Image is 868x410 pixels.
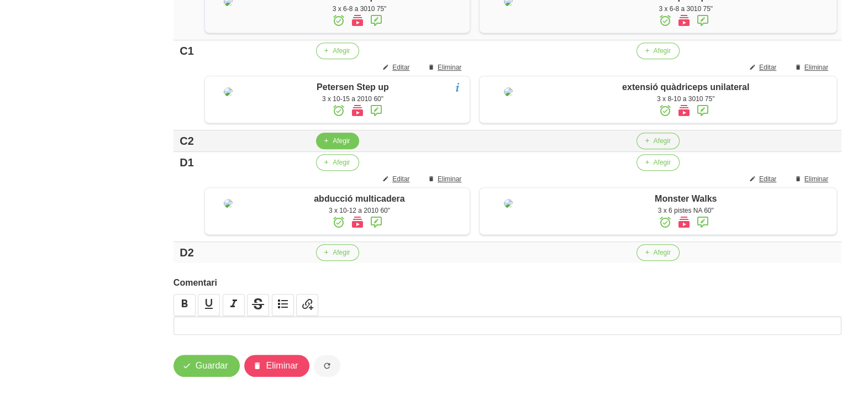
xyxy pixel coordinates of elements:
[540,4,831,14] div: 3 x 6-8 a 3010 75"
[178,244,196,261] div: D2
[655,194,717,203] span: Monster Walks
[540,206,831,215] div: 3 x 6 pistes NA 60"
[178,43,196,59] div: C1
[392,174,409,184] span: Editar
[622,82,749,92] span: extensió quàdriceps unilateral
[224,199,233,208] img: 8ea60705-12ae-42e8-83e1-4ba62b1261d5%2Factivities%2Fabduccio%20hip.jpg
[333,157,350,167] span: Afegir
[743,171,785,187] button: Editar
[743,59,785,76] button: Editar
[333,136,350,146] span: Afegir
[173,355,240,377] button: Guardar
[540,94,831,104] div: 3 x 8-10 a 3010 75"
[376,59,418,76] button: Editar
[255,206,465,215] div: 3 x 10-12 a 2010 60"
[316,244,359,261] button: Afegir
[178,133,196,149] div: C2
[421,171,470,187] button: Eliminar
[636,154,679,171] button: Afegir
[788,171,837,187] button: Eliminar
[255,4,465,14] div: 3 x 6-8 a 3010 75"
[178,154,196,171] div: D1
[316,154,359,171] button: Afegir
[333,46,350,56] span: Afegir
[314,194,405,203] span: abducció multicadera
[759,174,776,184] span: Editar
[224,87,233,96] img: 8ea60705-12ae-42e8-83e1-4ba62b1261d5%2Factivities%2F69935-petersen-step-up-jpg.jpg
[173,276,841,290] label: Comentari
[653,157,670,167] span: Afegir
[636,43,679,59] button: Afegir
[376,171,418,187] button: Editar
[255,94,465,104] div: 3 x 10-15 a 2010 60"
[636,244,679,261] button: Afegir
[317,82,389,92] span: Petersen Step up
[636,133,679,149] button: Afegir
[316,43,359,59] button: Afegir
[504,199,513,208] img: 8ea60705-12ae-42e8-83e1-4ba62b1261d5%2Factivities%2Fmonster%20walk.jpg
[266,359,298,372] span: Eliminar
[653,46,670,56] span: Afegir
[653,248,670,257] span: Afegir
[804,174,828,184] span: Eliminar
[504,87,513,96] img: 8ea60705-12ae-42e8-83e1-4ba62b1261d5%2Factivities%2Funilateral%20leg%20extension.jpg
[788,59,837,76] button: Eliminar
[316,133,359,149] button: Afegir
[196,359,228,372] span: Guardar
[244,355,310,377] button: Eliminar
[392,62,409,72] span: Editar
[438,174,461,184] span: Eliminar
[759,62,776,72] span: Editar
[653,136,670,146] span: Afegir
[333,248,350,257] span: Afegir
[421,59,470,76] button: Eliminar
[804,62,828,72] span: Eliminar
[438,62,461,72] span: Eliminar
